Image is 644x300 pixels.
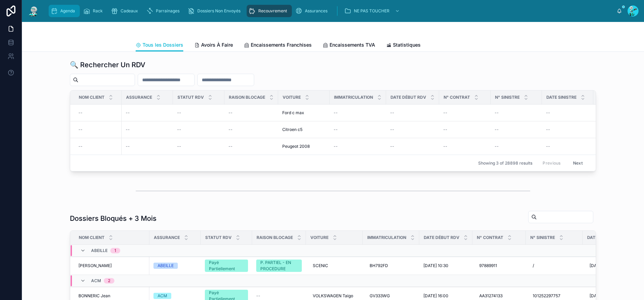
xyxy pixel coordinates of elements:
a: -- [390,110,435,116]
a: -- [126,144,169,149]
span: Statut RDV [205,235,232,240]
a: -- [495,144,538,149]
a: -- [334,127,382,132]
a: Agenda [49,5,80,17]
a: Statistiques [386,39,421,52]
span: -- [256,293,260,299]
span: -- [546,110,550,116]
span: -- [390,127,394,132]
a: -- [126,127,169,132]
span: [DATE] [590,293,603,299]
span: Encaissements Franchises [251,41,312,48]
a: -- [78,110,117,116]
span: [DATE] 10:30 [423,263,448,268]
span: [DATE] 16:00 [423,293,448,299]
a: [DATE] [587,260,635,271]
span: SCENIC [313,263,328,268]
span: AA31274133 [479,293,503,299]
div: 2 [108,278,110,284]
button: Next [568,158,587,168]
a: SCENIC [310,260,359,271]
span: Rack [93,8,103,14]
span: -- [177,110,181,116]
a: -- [495,127,538,132]
span: Recouvrement [258,8,287,14]
span: Date Sinistre [587,235,617,240]
a: -- [334,110,382,116]
span: -- [228,127,233,132]
h1: 🔍 Rechercher Un RDV [70,60,145,70]
a: Parrainages [144,5,184,17]
div: ABEILLE [158,263,174,269]
a: -- [546,127,589,132]
span: Tous les Dossiers [143,41,183,48]
a: Recouvrement [247,5,292,17]
span: -- [126,110,130,116]
span: NE PAS TOUCHER [354,8,389,14]
span: N° Contrat [477,235,503,240]
span: Voiture [310,235,329,240]
a: Payé Partiellement [205,260,248,272]
a: [PERSON_NAME] [78,263,145,268]
a: -- [546,110,589,116]
a: -- [546,144,589,149]
span: Agenda [60,8,75,14]
span: Statut RDV [177,95,204,100]
span: Nom Client [79,235,104,240]
a: -- [256,293,302,299]
a: -- [228,127,274,132]
span: Nom Client [79,95,104,100]
span: [PERSON_NAME] [78,263,112,268]
a: Assurances [293,5,332,17]
a: 97889911 [476,260,522,271]
span: -- [78,110,83,116]
a: Avoirs À Faire [194,39,233,52]
a: BH792FD [367,260,415,271]
span: -- [546,127,550,132]
a: -- [78,127,117,132]
span: ABEILLE [91,248,108,253]
span: 101252297757 [533,293,560,299]
a: Peugeot 2008 [282,144,325,149]
span: Assurances [305,8,327,14]
span: Date Sinistre [546,95,577,100]
a: ACM [153,293,197,299]
span: Assurance [126,95,152,100]
span: -- [177,144,181,149]
a: -- [126,110,169,116]
span: Date Début RDV [391,95,426,100]
a: NE PAS TOUCHER [342,5,403,17]
a: -- [495,110,538,116]
a: / [530,260,579,271]
a: -- [228,144,274,149]
span: Showing 3 of 28898 results [478,160,532,166]
a: Rack [81,5,108,17]
a: -- [443,110,486,116]
span: 97889911 [479,263,497,268]
img: App logo [27,5,40,16]
span: Immatriculation [334,95,373,100]
span: -- [78,127,83,132]
a: -- [177,127,220,132]
span: -- [443,144,447,149]
a: -- [228,110,274,116]
span: Peugeot 2008 [282,144,310,149]
a: Cadeaux [109,5,143,17]
span: / [533,263,534,268]
div: ACM [158,293,167,299]
span: N° Sinistre [530,235,555,240]
span: Ford c max [282,110,304,116]
a: -- [443,144,486,149]
a: P. PARTIEL - EN PROCEDURE [256,260,302,272]
span: -- [390,110,394,116]
h1: Dossiers Bloqués + 3 Mois [70,214,157,223]
a: ABEILLE [153,263,197,269]
a: BONNERIC Jean [78,293,145,299]
span: -- [443,110,447,116]
span: -- [334,110,338,116]
span: Encaissements TVA [330,41,375,48]
a: Ford c max [282,110,325,116]
a: Citroen c5 [282,127,325,132]
a: -- [78,144,117,149]
span: [DATE] [590,263,603,268]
